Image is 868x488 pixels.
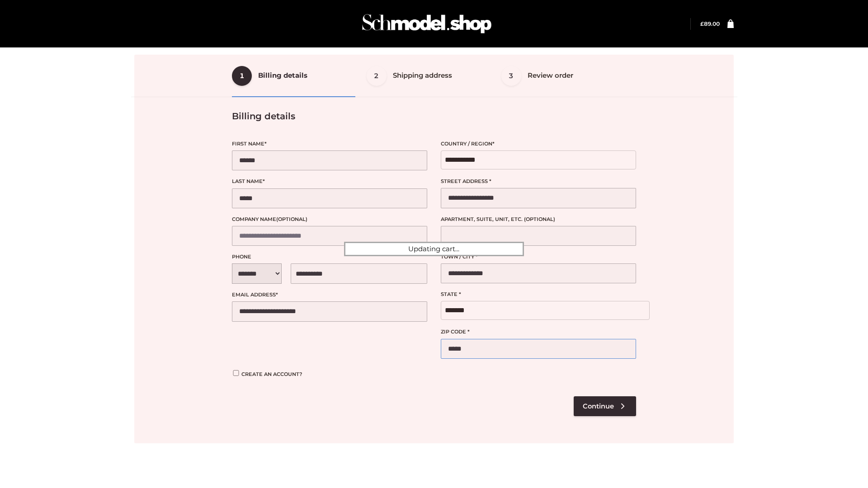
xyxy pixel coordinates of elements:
img: Schmodel Admin 964 [359,6,495,42]
a: £89.00 [700,20,720,27]
bdi: 89.00 [700,20,720,27]
span: £ [700,20,704,27]
div: Updating cart... [344,242,524,256]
